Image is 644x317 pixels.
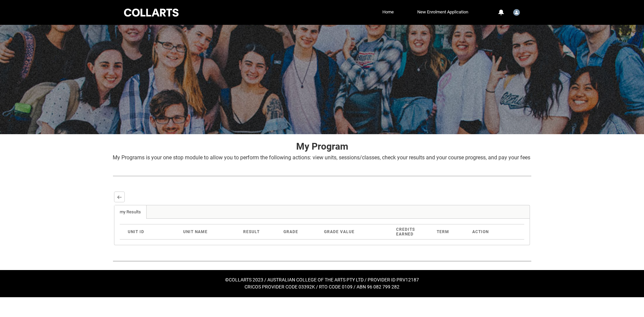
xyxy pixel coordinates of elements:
[512,6,522,17] button: User Profile Student.sgarro.6097
[472,229,516,234] div: Action
[513,9,520,16] img: Student.sgarro.6097
[283,229,319,234] div: Grade
[113,172,531,179] img: REDU_GREY_LINE
[381,7,395,17] a: Home
[416,7,470,17] a: New Enrolment Application
[114,192,125,202] button: Back
[183,229,238,234] div: Unit Name
[396,227,431,236] div: Credits Earned
[128,229,178,234] div: Unit ID
[113,154,530,161] span: My Programs is your one stop module to allow you to perform the following actions: view units, se...
[437,229,467,234] div: Term
[296,141,348,152] strong: My Program
[113,257,531,264] img: REDU_GREY_LINE
[114,205,147,219] a: my Results
[243,229,278,234] div: Result
[324,229,391,234] div: Grade Value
